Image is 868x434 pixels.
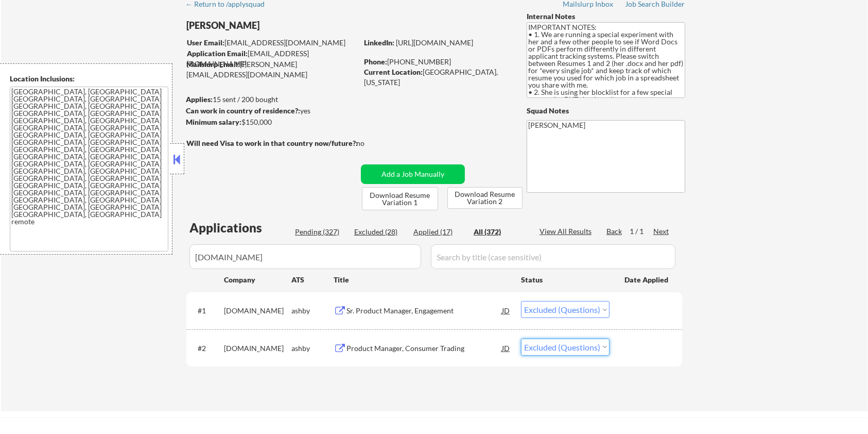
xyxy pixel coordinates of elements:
div: Job Search Builder [625,1,685,8]
div: Mailslurp Inbox [563,1,614,8]
strong: Applies: [186,95,213,104]
div: Back [606,226,623,237]
div: Company [224,275,291,285]
div: ← Return to /applysquad [185,1,274,8]
div: Location Inclusions: [10,74,168,84]
div: View All Results [540,226,595,237]
div: Excluded (28) [354,227,406,237]
div: no [356,138,386,148]
div: [PHONE_NUMBER] [364,57,510,67]
div: JD [501,301,511,320]
div: [GEOGRAPHIC_DATA], [US_STATE] [364,67,510,87]
input: Search by title (case sensitive) [431,244,675,269]
div: $150,000 [186,117,357,127]
div: Product Manager, Consumer Trading [346,343,502,354]
div: Squad Notes [527,106,685,116]
button: Download Resume Variation 1 [362,187,438,210]
strong: Minimum salary: [186,118,241,126]
div: ashby [291,306,334,316]
div: ATS [291,275,334,285]
input: Search by company (case sensitive) [189,244,421,269]
div: Date Applied [624,275,670,285]
div: [PERSON_NAME][EMAIL_ADDRESS][DOMAIN_NAME] [186,59,357,79]
div: Applied (17) [413,227,465,237]
strong: Current Location: [364,68,423,76]
div: Title [334,275,511,285]
div: 1 / 1 [630,226,653,237]
button: Add a Job Manually [361,164,465,184]
div: [EMAIL_ADDRESS][DOMAIN_NAME] [187,48,357,69]
div: yes [186,106,354,116]
div: #1 [198,306,216,316]
div: #2 [198,343,216,354]
div: All (372) [474,227,525,237]
div: Next [653,226,670,237]
div: [EMAIL_ADDRESS][DOMAIN_NAME] [187,38,357,48]
div: Applications [189,222,291,234]
div: 15 sent / 200 bought [186,94,357,105]
div: [DOMAIN_NAME] [224,343,291,354]
strong: Can work in country of residence?: [186,106,300,115]
a: [URL][DOMAIN_NAME] [396,38,473,47]
div: [PERSON_NAME] [186,19,398,32]
div: Sr. Product Manager, Engagement [346,306,502,316]
div: JD [501,339,511,357]
div: ashby [291,343,334,354]
strong: LinkedIn: [364,38,394,47]
div: Pending (327) [295,227,346,237]
strong: Application Email: [187,49,248,58]
strong: Will need Visa to work in that country now/future?: [186,139,358,147]
button: Download Resume Variation 2 [447,187,523,209]
strong: Phone: [364,57,387,66]
div: Internal Notes [527,11,685,22]
strong: Mailslurp Email: [186,60,240,69]
div: [DOMAIN_NAME] [224,306,291,316]
div: Status [521,270,610,289]
strong: User Email: [187,38,224,47]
